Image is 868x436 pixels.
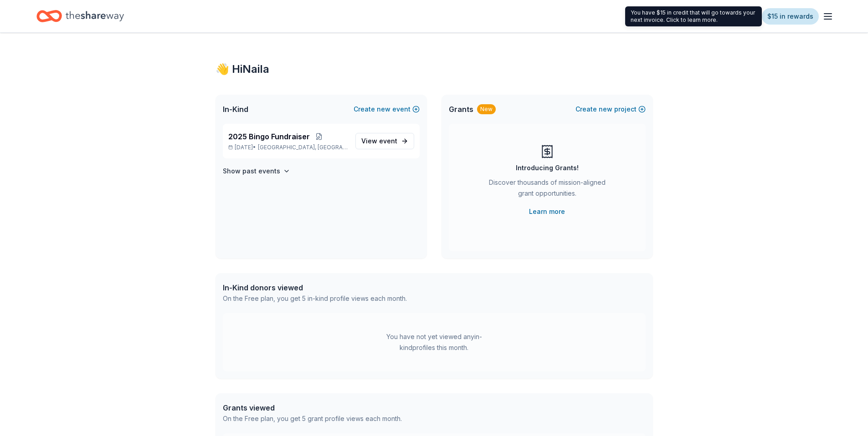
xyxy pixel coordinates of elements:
[216,62,653,76] div: 👋 Hi Naila
[379,137,397,145] span: event
[223,282,407,293] div: In-Kind donors viewed
[361,136,397,147] span: View
[516,162,579,173] div: Introducing Grants!
[449,104,473,115] span: Grants
[258,144,348,151] span: [GEOGRAPHIC_DATA], [GEOGRAPHIC_DATA]
[223,293,407,304] div: On the Free plan, you get 5 in-kind profile views each month.
[599,104,612,115] span: new
[223,413,402,424] div: On the Free plan, you get 5 grant profile views each month.
[377,331,491,353] div: You have not yet viewed any in-kind profiles this month.
[355,133,414,149] a: View event
[228,131,310,142] span: 2025 Bingo Fundraiser
[575,104,646,115] button: Createnewproject
[36,5,124,27] a: Home
[762,8,819,25] a: $15 in rewards
[529,206,565,217] a: Learn more
[223,402,402,413] div: Grants viewed
[223,166,290,177] button: Show past events
[377,104,390,115] span: new
[223,166,280,177] h4: Show past events
[485,177,609,203] div: Discover thousands of mission-aligned grant opportunities.
[228,144,348,151] p: [DATE] •
[625,6,762,26] div: You have $15 in credit that will go towards your next invoice. Click to learn more.
[223,104,248,115] span: In-Kind
[354,104,420,115] button: Createnewevent
[477,104,496,114] div: New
